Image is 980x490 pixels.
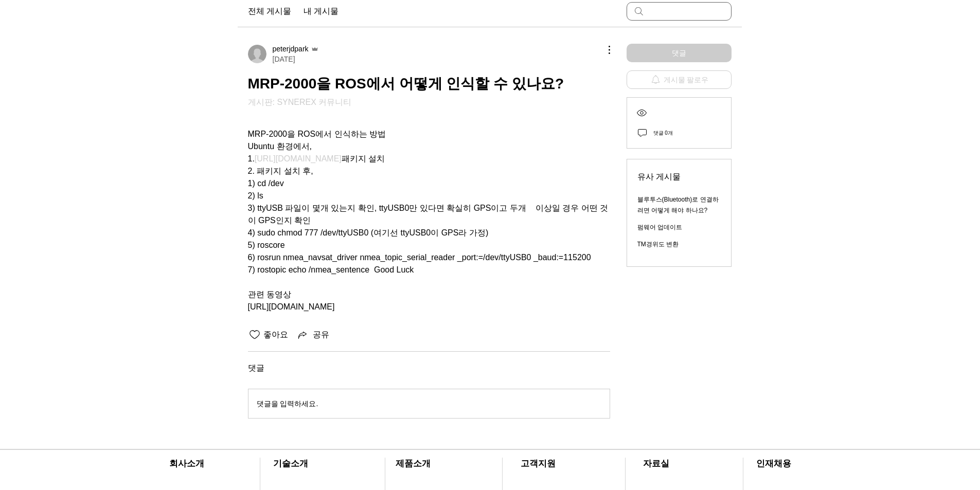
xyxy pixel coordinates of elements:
[248,154,255,163] span: 1.
[627,70,732,89] button: 게시물 팔로우
[273,44,309,54] span: peterjdpark
[248,5,291,17] a: 전체 게시물
[248,142,312,151] span: Ubuntu 환경에서,
[248,98,352,106] a: 게시판: SYNEREX 커뮤니티
[248,253,591,262] span: 6) rosrun nmea_navsat_driver nmea_topic_serial_reader _port:=/dev/ttyUSB0 _baud:=115200
[248,76,564,92] span: MRP-2000을 ROS에서 어떻게 인식할 수 있나요?
[248,364,610,372] span: 댓글
[248,265,414,274] span: 7) rostopic echo /nmea_sentence Good Luck
[248,44,319,64] a: peterjdpark운영자[DATE]
[756,459,791,468] span: ​인재채용
[643,459,669,468] span: ​자료실
[255,154,342,163] a: [URL][DOMAIN_NAME]
[653,128,673,138] div: 댓글 0개
[248,329,261,341] button: 좋아요 아이콘 표시 해제됨
[248,389,610,418] button: 댓글을 입력하세요.
[396,459,431,468] span: ​제품소개
[169,459,204,468] span: ​회사소개
[273,459,308,468] span: ​기술소개
[637,224,682,231] a: 펌웨어 업데이트
[627,44,732,62] button: 댓글
[521,459,556,468] span: ​고객지원
[248,302,335,311] span: [URL][DOMAIN_NAME]
[664,76,709,84] span: 게시물 팔로우
[257,400,318,408] span: 댓글을 입력하세요.
[248,191,263,200] span: 2) ls
[248,130,386,138] span: MRP-2000을 ROS에서 인식하는 방법
[313,330,329,340] span: 공유
[311,45,319,53] svg: 운영자
[248,228,489,237] span: 4) sudo chmod 777 /dev/ttyUSB0 (여기선 ttyUSB0이 GPS라 가정)
[637,170,721,184] span: 유사 게시물
[248,204,609,225] span: 3) ttyUSB 파일이 몇개 있는지 확인, ttyUSB0만 있다면 확실히 GPS이고 두개 이상일 경우 어떤 것이 GPS인지 확인
[637,196,719,214] a: 블루투스(Bluetooth)로 연결하려면 어떻게 해야 하나요?
[248,179,284,188] span: 1) cd /dev
[672,48,686,59] span: 댓글
[273,54,295,64] span: [DATE]
[598,44,610,56] button: 추가 작업
[248,167,313,175] span: 2. 패키지 설치 후,
[296,329,329,341] button: Share via link
[637,241,679,248] a: TM경위도 변환
[248,241,285,249] span: 5) roscore
[261,330,288,340] span: 좋아요
[342,154,385,163] span: 패키지 설치
[304,5,338,17] a: 내 게시물
[248,290,291,299] span: 관련 동영상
